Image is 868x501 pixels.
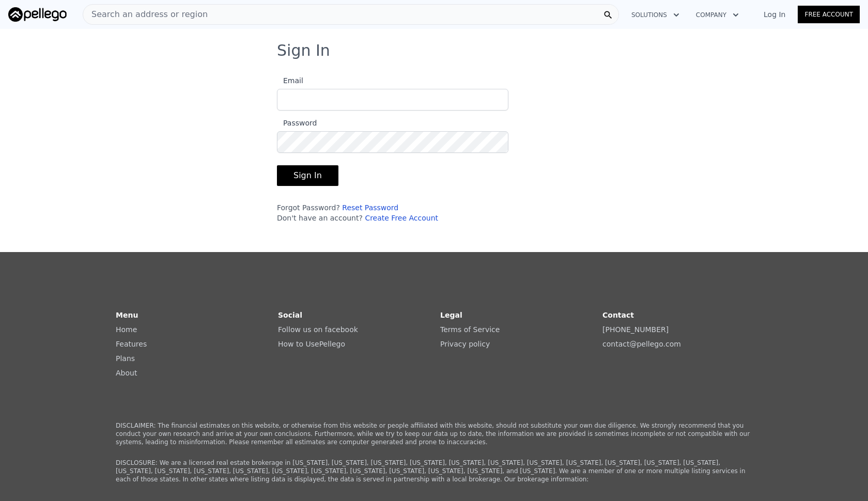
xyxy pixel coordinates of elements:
div: Forgot Password? Don't have an account? [277,202,508,223]
a: Home [116,325,137,334]
a: Follow us on facebook [278,325,358,334]
strong: Social [278,311,302,319]
a: Create Free Account [365,214,438,222]
button: Solutions [623,6,688,24]
a: Free Account [798,6,860,23]
a: Plans [116,354,135,363]
a: Terms of Service [440,325,500,334]
a: How to UsePellego [278,340,345,348]
a: Privacy policy [440,340,490,348]
a: Reset Password [342,203,398,212]
span: Email [277,76,303,85]
strong: Menu [116,311,138,319]
span: Password [277,119,317,127]
a: Log In [751,9,798,20]
img: Pellego [8,7,67,22]
p: DISCLOSURE: We are a licensed real estate brokerage in [US_STATE], [US_STATE], [US_STATE], [US_ST... [116,459,752,483]
span: Search an address or region [83,8,208,21]
strong: Contact [602,311,634,319]
p: DISCLAIMER: The financial estimates on this website, or otherwise from this website or people aff... [116,421,752,446]
button: Sign In [277,165,338,186]
strong: Legal [440,311,462,319]
a: Features [116,340,147,348]
input: Email [277,89,508,111]
button: Company [688,6,747,24]
h3: Sign In [277,41,591,60]
a: About [116,369,137,377]
input: Password [277,131,508,153]
a: contact@pellego.com [602,340,681,348]
a: [PHONE_NUMBER] [602,325,669,334]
